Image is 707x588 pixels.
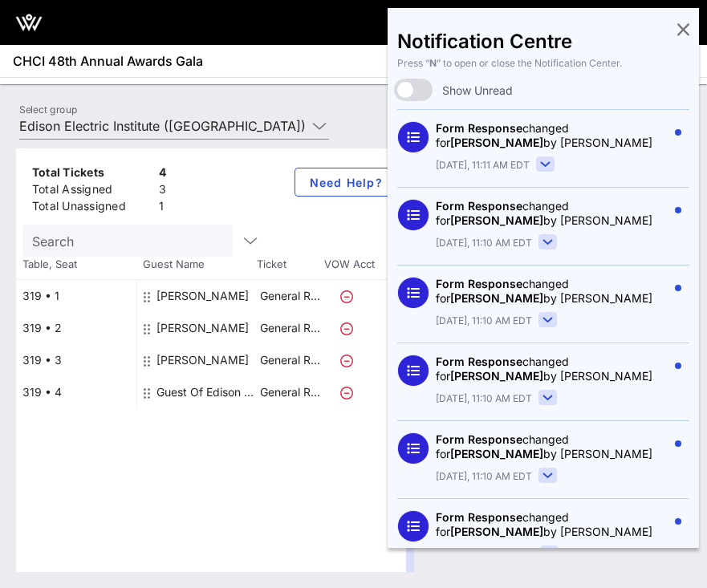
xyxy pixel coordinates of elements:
[436,277,667,306] div: changed for by [PERSON_NAME]
[436,510,522,524] span: Form Response
[13,51,203,71] span: CHCI 48th Annual Awards Gala
[436,547,534,562] span: [DATE], 11:09 AM EDT
[436,314,532,328] span: [DATE], 11:10 AM EDT
[16,257,136,273] span: Table, Seat
[436,199,667,228] div: changed for by [PERSON_NAME]
[258,344,322,376] p: General R…
[32,198,152,218] div: Total Unassigned
[159,198,166,218] div: 1
[258,312,322,344] p: General R…
[450,136,543,149] span: [PERSON_NAME]
[436,432,667,461] div: changed for by [PERSON_NAME]
[32,181,152,201] div: Total Assigned
[258,280,322,312] p: General R…
[436,158,530,172] span: [DATE], 11:11 AM EDT
[429,57,437,69] b: N
[397,56,689,71] div: Press “ ” to open or close the Notification Center.
[436,355,522,368] span: Form Response
[436,391,532,406] span: [DATE], 11:10 AM EDT
[156,376,258,408] div: Guest Of Edison Electric Institute
[16,344,136,376] div: 319 • 3
[442,83,513,98] span: Show Unread
[159,181,166,201] div: 3
[156,280,249,312] div: Kwame Canty
[397,34,689,50] div: Notification Centre
[16,376,136,408] div: 319 • 4
[450,369,543,383] span: [PERSON_NAME]
[257,257,321,273] span: Ticket
[16,312,136,344] div: 319 • 2
[258,376,322,408] p: General R…
[436,355,667,383] div: changed for by [PERSON_NAME]
[436,277,522,290] span: Form Response
[295,168,396,197] button: Need Help?
[16,280,136,312] div: 319 • 1
[450,213,543,227] span: [PERSON_NAME]
[19,103,77,116] label: Select group
[450,291,543,305] span: [PERSON_NAME]
[436,469,532,484] span: [DATE], 11:10 AM EDT
[436,510,667,539] div: changed for by [PERSON_NAME]
[156,344,249,376] div: David L. Botello
[450,525,543,538] span: [PERSON_NAME]
[436,236,532,250] span: [DATE], 11:10 AM EDT
[436,199,522,213] span: Form Response
[308,176,383,189] span: Need Help?
[436,121,522,135] span: Form Response
[136,257,257,273] span: Guest Name
[436,121,667,150] div: changed for by [PERSON_NAME]
[156,312,249,344] div: Jose Atilio Hernandez
[436,432,522,446] span: Form Response
[450,447,543,460] span: [PERSON_NAME]
[321,257,377,273] span: VOW Acct
[159,164,166,185] div: 4
[32,164,152,185] div: Total Tickets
